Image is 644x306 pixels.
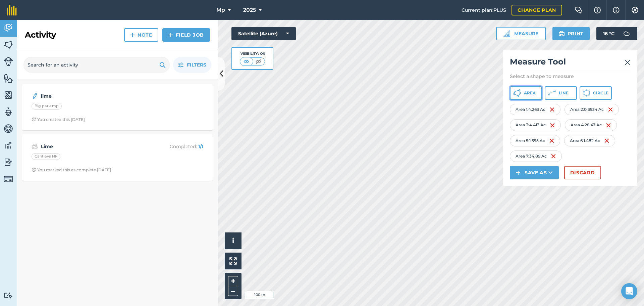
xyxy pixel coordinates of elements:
button: Circle [580,86,612,100]
div: You marked this as complete [DATE] [32,167,111,173]
button: Filters [173,57,211,73]
button: Area [510,86,542,100]
span: Area [524,90,536,96]
span: Mp [216,6,225,14]
div: You created this [DATE] [32,117,85,122]
button: 16 °C [596,27,637,40]
a: Change plan [512,5,562,15]
img: Ruler icon [503,30,510,37]
img: A cog icon [631,7,639,13]
img: svg+xml;base64,PHN2ZyB4bWxucz0iaHR0cDovL3d3dy53My5vcmcvMjAwMC9zdmciIHdpZHRoPSIxNyIgaGVpZ2h0PSIxNy... [613,6,620,14]
div: Big park mp [32,103,62,110]
span: 16 ° C [603,27,614,40]
img: svg+xml;base64,PHN2ZyB4bWxucz0iaHR0cDovL3d3dy53My5vcmcvMjAwMC9zdmciIHdpZHRoPSI1MCIgaGVpZ2h0PSI0MC... [242,58,251,65]
img: svg+xml;base64,PHN2ZyB4bWxucz0iaHR0cDovL3d3dy53My5vcmcvMjAwMC9zdmciIHdpZHRoPSIxNiIgaGVpZ2h0PSIyNC... [549,105,555,114]
img: svg+xml;base64,PHN2ZyB4bWxucz0iaHR0cDovL3d3dy53My5vcmcvMjAwMC9zdmciIHdpZHRoPSIxNiIgaGVpZ2h0PSIyNC... [604,137,609,145]
button: Discard [564,166,601,179]
img: fieldmargin Logo [7,5,17,15]
img: svg+xml;base64,PHN2ZyB4bWxucz0iaHR0cDovL3d3dy53My5vcmcvMjAwMC9zdmciIHdpZHRoPSIxNCIgaGVpZ2h0PSIyNC... [130,31,135,39]
span: 2025 [243,6,256,14]
div: Open Intercom Messenger [621,283,637,299]
img: svg+xml;base64,PHN2ZyB4bWxucz0iaHR0cDovL3d3dy53My5vcmcvMjAwMC9zdmciIHdpZHRoPSIyMiIgaGVpZ2h0PSIzMC... [625,58,631,67]
h2: Measure Tool [510,56,631,70]
div: Visibility: On [240,51,265,56]
div: Area 6 : 1.482 Ac [564,135,615,146]
div: Cantleys HF [32,153,60,160]
p: Completed : [150,143,203,150]
img: svg+xml;base64,PD94bWwgdmVyc2lvbj0iMS4wIiBlbmNvZGluZz0idXRmLTgiPz4KPCEtLSBHZW5lcmF0b3I6IEFkb2JlIE... [4,107,13,117]
input: Search for an activity [23,57,170,73]
img: Two speech bubbles overlapping with the left bubble in the forefront [575,7,583,13]
img: svg+xml;base64,PD94bWwgdmVyc2lvbj0iMS4wIiBlbmNvZGluZz0idXRmLTgiPz4KPCEtLSBHZW5lcmF0b3I6IEFkb2JlIE... [4,57,13,66]
img: svg+xml;base64,PHN2ZyB4bWxucz0iaHR0cDovL3d3dy53My5vcmcvMjAwMC9zdmciIHdpZHRoPSIxNiIgaGVpZ2h0PSIyNC... [550,121,555,129]
div: Area 7 : 34.89 Ac [510,150,562,162]
strong: Lime [41,143,147,150]
a: LimeCompleted: 1/1Cantleys HFClock with arrow pointing clockwiseYou marked this as complete [DATE] [26,138,209,177]
img: Clock with arrow pointing clockwise [32,117,36,122]
button: Satellite (Azure) [231,27,296,40]
img: svg+xml;base64,PHN2ZyB4bWxucz0iaHR0cDovL3d3dy53My5vcmcvMjAwMC9zdmciIHdpZHRoPSIxNiIgaGVpZ2h0PSIyNC... [606,121,611,129]
button: + [228,276,238,286]
strong: lime [41,92,147,100]
img: svg+xml;base64,PHN2ZyB4bWxucz0iaHR0cDovL3d3dy53My5vcmcvMjAwMC9zdmciIHdpZHRoPSIxOSIgaGVpZ2h0PSIyNC... [159,61,166,69]
img: svg+xml;base64,PD94bWwgdmVyc2lvbj0iMS4wIiBlbmNvZGluZz0idXRmLTgiPz4KPCEtLSBHZW5lcmF0b3I6IEFkb2JlIE... [32,142,38,150]
img: svg+xml;base64,PHN2ZyB4bWxucz0iaHR0cDovL3d3dy53My5vcmcvMjAwMC9zdmciIHdpZHRoPSIxNCIgaGVpZ2h0PSIyNC... [168,31,173,39]
img: svg+xml;base64,PD94bWwgdmVyc2lvbj0iMS4wIiBlbmNvZGluZz0idXRmLTgiPz4KPCEtLSBHZW5lcmF0b3I6IEFkb2JlIE... [4,124,13,134]
img: svg+xml;base64,PHN2ZyB4bWxucz0iaHR0cDovL3d3dy53My5vcmcvMjAwMC9zdmciIHdpZHRoPSI1NiIgaGVpZ2h0PSI2MC... [4,90,13,100]
img: svg+xml;base64,PD94bWwgdmVyc2lvbj0iMS4wIiBlbmNvZGluZz0idXRmLTgiPz4KPCEtLSBHZW5lcmF0b3I6IEFkb2JlIE... [4,292,13,299]
img: svg+xml;base64,PD94bWwgdmVyc2lvbj0iMS4wIiBlbmNvZGluZz0idXRmLTgiPz4KPCEtLSBHZW5lcmF0b3I6IEFkb2JlIE... [4,157,13,167]
img: A question mark icon [593,7,601,13]
img: svg+xml;base64,PHN2ZyB4bWxucz0iaHR0cDovL3d3dy53My5vcmcvMjAwMC9zdmciIHdpZHRoPSI1NiIgaGVpZ2h0PSI2MC... [4,73,13,83]
img: svg+xml;base64,PHN2ZyB4bWxucz0iaHR0cDovL3d3dy53My5vcmcvMjAwMC9zdmciIHdpZHRoPSI1MCIgaGVpZ2h0PSI0MC... [254,58,263,65]
button: i [225,232,241,249]
img: svg+xml;base64,PHN2ZyB4bWxucz0iaHR0cDovL3d3dy53My5vcmcvMjAwMC9zdmciIHdpZHRoPSI1NiIgaGVpZ2h0PSI2MC... [4,40,13,50]
span: Current plan : PLUS [462,6,506,14]
strong: 1 / 1 [198,143,203,149]
a: limeBig park mpClock with arrow pointing clockwiseYou created this [DATE] [26,88,209,126]
span: Circle [593,90,608,96]
img: svg+xml;base64,PD94bWwgdmVyc2lvbj0iMS4wIiBlbmNvZGluZz0idXRmLTgiPz4KPCEtLSBHZW5lcmF0b3I6IEFkb2JlIE... [32,92,38,100]
img: svg+xml;base64,PHN2ZyB4bWxucz0iaHR0cDovL3d3dy53My5vcmcvMjAwMC9zdmciIHdpZHRoPSIxOSIgaGVpZ2h0PSIyNC... [558,30,565,38]
img: svg+xml;base64,PD94bWwgdmVyc2lvbj0iMS4wIiBlbmNvZGluZz0idXRmLTgiPz4KPCEtLSBHZW5lcmF0b3I6IEFkb2JlIE... [4,140,13,150]
img: svg+xml;base64,PD94bWwgdmVyc2lvbj0iMS4wIiBlbmNvZGluZz0idXRmLTgiPz4KPCEtLSBHZW5lcmF0b3I6IEFkb2JlIE... [620,27,633,40]
span: i [232,236,234,245]
img: svg+xml;base64,PHN2ZyB4bWxucz0iaHR0cDovL3d3dy53My5vcmcvMjAwMC9zdmciIHdpZHRoPSIxNiIgaGVpZ2h0PSIyNC... [551,152,556,160]
img: svg+xml;base64,PHN2ZyB4bWxucz0iaHR0cDovL3d3dy53My5vcmcvMjAwMC9zdmciIHdpZHRoPSIxNiIgaGVpZ2h0PSIyNC... [608,105,613,114]
p: Select a shape to measure [510,73,631,80]
img: svg+xml;base64,PHN2ZyB4bWxucz0iaHR0cDovL3d3dy53My5vcmcvMjAwMC9zdmciIHdpZHRoPSIxNiIgaGVpZ2h0PSIyNC... [549,137,554,145]
div: Area 5 : 1.595 Ac [510,135,560,146]
button: Measure [496,27,546,40]
div: Area 3 : 4.413 Ac [510,119,561,131]
a: Note [124,28,158,42]
img: Four arrows, one pointing top left, one top right, one bottom right and the last bottom left [229,257,237,265]
img: svg+xml;base64,PHN2ZyB4bWxucz0iaHR0cDovL3d3dy53My5vcmcvMjAwMC9zdmciIHdpZHRoPSIxNCIgaGVpZ2h0PSIyNC... [516,169,521,177]
h2: Activity [25,30,56,40]
button: Line [545,86,577,100]
img: svg+xml;base64,PD94bWwgdmVyc2lvbj0iMS4wIiBlbmNvZGluZz0idXRmLTgiPz4KPCEtLSBHZW5lcmF0b3I6IEFkb2JlIE... [4,174,13,184]
button: Print [552,27,590,40]
span: Filters [187,61,206,69]
div: Area 1 : 4.263 Ac [510,104,560,115]
div: Area 2 : 0.3934 Ac [565,104,619,115]
div: Area 4 : 28.47 Ac [565,119,617,131]
img: Clock with arrow pointing clockwise [32,168,36,172]
a: Field Job [162,28,210,42]
span: Line [559,90,569,96]
button: – [228,286,238,296]
img: svg+xml;base64,PD94bWwgdmVyc2lvbj0iMS4wIiBlbmNvZGluZz0idXRmLTgiPz4KPCEtLSBHZW5lcmF0b3I6IEFkb2JlIE... [4,23,13,33]
button: Save as [510,166,559,179]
